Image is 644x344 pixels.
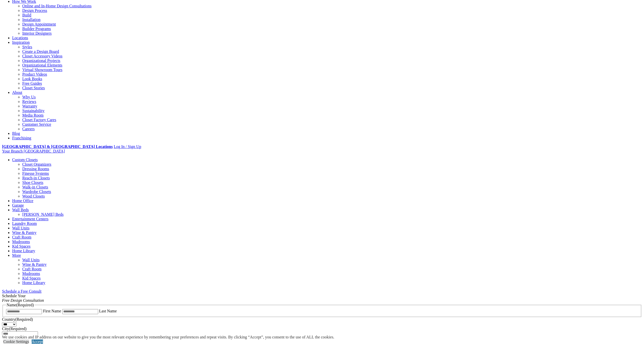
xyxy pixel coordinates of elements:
[22,122,51,126] a: Customer Service
[22,180,43,185] a: Shoe Closets
[22,58,60,63] a: Organizational Projects
[2,335,334,339] div: We use cookies and IP address on our website to give you the most relevant experience by remember...
[2,327,27,331] label: City
[99,309,117,313] label: Last Name
[22,49,59,54] a: Create a Design Board
[2,298,44,303] em: Free Design Consultation
[12,244,30,248] a: Kid Spaces
[22,22,56,26] a: Design Appointment
[22,99,36,104] a: Reviews
[12,235,31,239] a: Craft Room
[16,303,34,307] span: (Required)
[12,203,24,207] a: Garage
[12,253,21,257] a: More menu text will display only on big screen
[22,109,45,113] a: Sustainability
[22,4,92,8] a: Online and In-Home Design Consultations
[22,113,44,117] a: Media Room
[12,40,30,45] a: Inspiration
[3,339,29,344] a: Cookie Settings
[12,221,37,226] a: Laundry Room
[22,104,37,108] a: Warranty
[22,8,47,13] a: Design Process
[22,212,64,217] a: [PERSON_NAME] Beds
[22,185,48,189] a: Walk-in Closets
[32,339,43,344] a: Accept
[22,13,31,17] a: Build
[2,149,23,153] span: Your Branch
[22,176,50,180] a: Reach-in Closets
[12,136,31,140] a: Franchising
[22,127,35,131] a: Careers
[22,267,41,271] a: Craft Room
[22,271,40,276] a: Mudrooms
[22,63,62,67] a: Organizational Elements
[22,162,51,166] a: Closet Organizers
[2,294,44,303] span: Schedule Your
[22,262,47,267] a: Wine & Pantry
[22,27,51,31] a: Builder Programs
[12,36,28,40] a: Locations
[12,249,35,253] a: Home Library
[12,131,20,136] a: Blog
[12,217,49,221] a: Entertainment Centers
[22,31,52,35] a: Interior Designers
[22,189,51,194] a: Wardrobe Closets
[12,199,33,203] a: Home Office
[22,77,42,81] a: Look Books
[22,258,39,262] a: Wall Units
[12,158,38,162] a: Custom Closets
[15,317,33,321] span: (Required)
[9,327,27,331] span: (Required)
[2,317,33,321] label: Country
[2,149,65,153] a: Your Branch [GEOGRAPHIC_DATA]
[2,144,113,149] a: [GEOGRAPHIC_DATA] & [GEOGRAPHIC_DATA] Locations
[22,281,45,285] a: Home Library
[22,54,63,58] a: Closet Accessory Videos
[12,240,30,244] a: Mudrooms
[12,230,36,235] a: Wine & Pantry
[22,86,45,90] a: Closet Stories
[22,81,42,85] a: Free Guides
[12,226,29,230] a: Wall Units
[24,149,65,153] span: [GEOGRAPHIC_DATA]
[22,167,49,171] a: Dressing Rooms
[22,276,40,280] a: Kid Spaces
[22,17,40,22] a: Installation
[22,171,49,176] a: Finesse Systems
[22,68,63,72] a: Virtual Showroom Tours
[43,309,61,313] label: First Name
[22,72,47,76] a: Product Videos
[2,289,41,293] a: Schedule a Free Consult (opens a dropdown menu)
[6,303,34,307] legend: Name
[22,118,56,122] a: Closet Factory Cares
[22,194,45,198] a: Wood Closets
[12,90,22,95] a: About
[12,208,29,212] a: Wall Beds
[114,144,141,149] a: Log In / Sign Up
[22,45,32,49] a: Styles
[22,95,36,99] a: Why Us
